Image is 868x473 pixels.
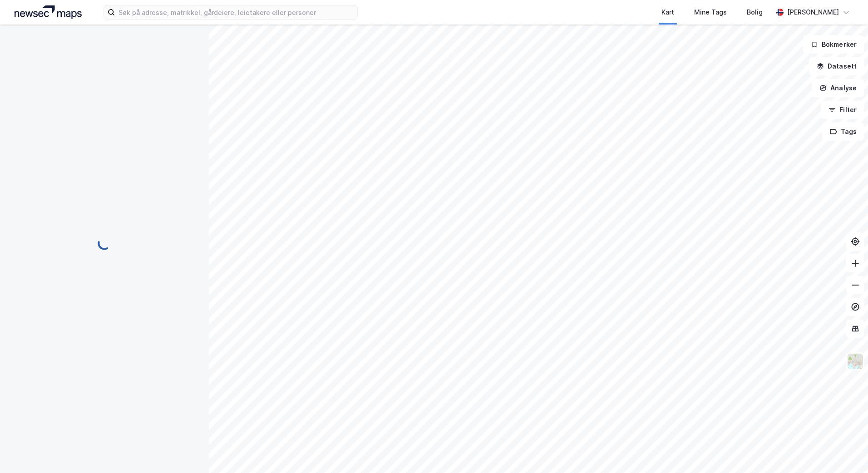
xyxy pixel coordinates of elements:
[661,7,674,18] div: Kart
[694,7,727,18] div: Mine Tags
[847,353,864,370] img: Z
[822,123,864,141] button: Tags
[747,7,763,18] div: Bolig
[809,57,864,75] button: Datasett
[15,5,82,19] img: logo.a4113a55bc3d86da70a041830d287a7e.svg
[787,7,839,18] div: [PERSON_NAME]
[823,429,868,473] iframe: Chat Widget
[823,429,868,473] div: Kontrollprogram for chat
[812,79,864,97] button: Analyse
[821,101,864,119] button: Filter
[115,5,357,19] input: Søk på adresse, matrikkel, gårdeiere, leietakere eller personer
[803,35,864,54] button: Bokmerker
[97,236,112,251] img: spinner.a6d8c91a73a9ac5275cf975e30b51cfb.svg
